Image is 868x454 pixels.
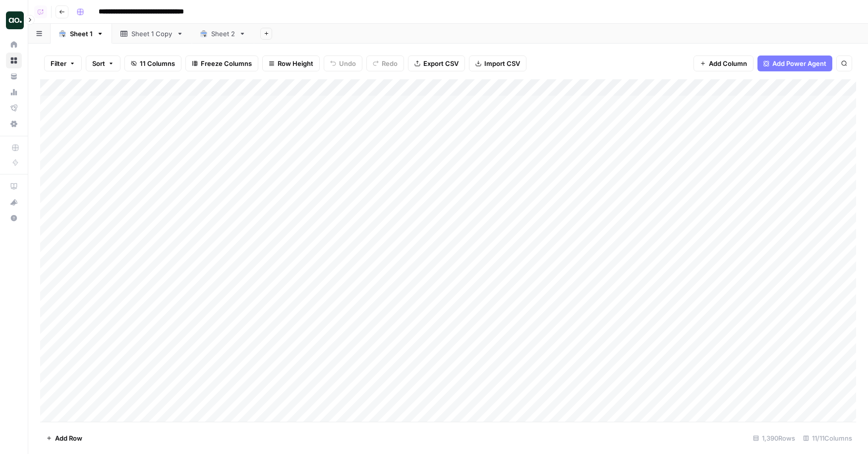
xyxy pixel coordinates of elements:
span: Export CSV [423,58,459,68]
a: Sheet 1 [51,24,112,44]
div: 11/11 Columns [799,430,856,446]
a: Sheet 1 Copy [112,24,192,44]
a: Flightpath [6,100,22,116]
button: Workspace: AO Internal Ops [6,8,22,33]
button: Import CSV [469,56,526,71]
a: Browse [6,53,22,68]
button: Add Column [694,56,753,71]
span: Undo [339,58,356,68]
span: Row Height [278,58,313,68]
span: Sort [92,58,105,68]
button: Redo [366,56,404,71]
span: Redo [382,58,398,68]
div: 1,390 Rows [749,430,799,446]
button: Row Height [262,56,320,71]
div: What's new? [6,195,21,210]
a: Home [6,37,22,53]
span: Add Power Agent [772,58,826,68]
button: 11 Columns [124,56,181,71]
button: Sort [86,56,120,71]
button: Add Row [40,430,88,446]
a: Sheet 2 [192,24,254,44]
div: Sheet 1 Copy [131,29,173,39]
a: Usage [6,84,22,100]
a: Your Data [6,68,22,84]
div: Sheet 2 [211,29,235,39]
span: Filter [51,58,66,68]
span: 11 Columns [140,58,175,68]
button: Undo [324,56,362,71]
span: Freeze Columns [201,58,252,68]
button: Add Power Agent [757,56,832,71]
img: AO Internal Ops Logo [6,11,24,29]
a: Settings [6,116,22,132]
div: Sheet 1 [70,29,93,39]
button: Filter [44,56,82,71]
span: Add Column [709,58,747,68]
button: Help + Support [6,210,22,226]
button: What's new? [6,194,22,210]
span: Add Row [55,433,82,443]
button: Export CSV [408,56,465,71]
button: Freeze Columns [185,56,258,71]
a: AirOps Academy [6,178,22,194]
span: Import CSV [484,58,520,68]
